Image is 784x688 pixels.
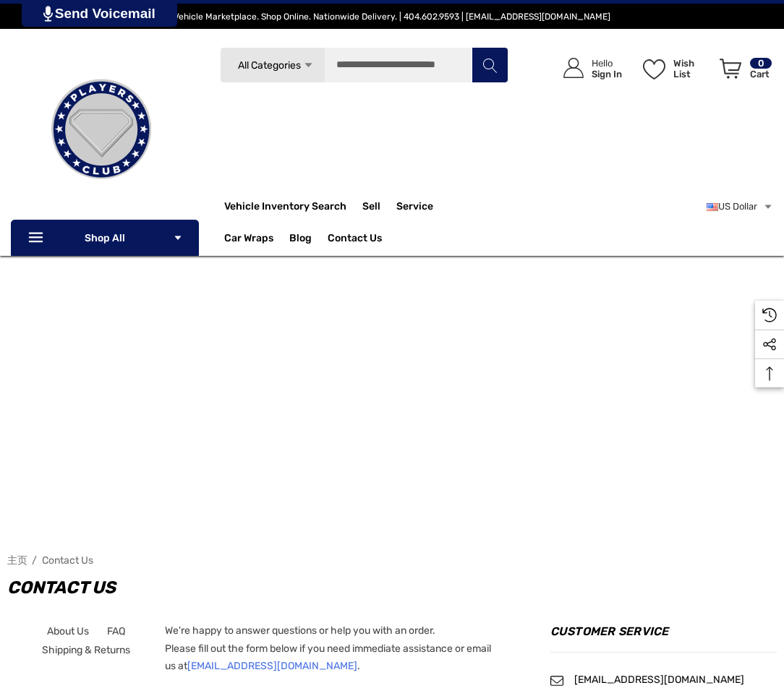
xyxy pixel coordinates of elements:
p: Sign In [592,69,622,79]
svg: Social Media [762,337,777,352]
span: [EMAIL_ADDRESS][DOMAIN_NAME] [574,674,744,686]
a: Shipping & Returns [42,641,130,660]
a: FAQ [107,622,125,641]
svg: Icon Line [27,230,48,246]
p: We're happy to answer questions or help you with an order. Please fill out the form below if you ... [165,622,514,676]
h1: Contact Us [7,573,777,602]
svg: Icon Arrow Down [303,60,314,71]
a: All Categories Icon Arrow Down Icon Arrow Up [220,47,325,83]
img: PjwhLS0gR2VuZXJhdG9yOiBHcmF2aXQuaW8gLS0+PHN2ZyB4bWxucz0iaHR0cDovL3d3dy53My5vcmcvMjAwMC9zdmciIHhtb... [43,6,53,22]
a: About Us [47,622,89,641]
svg: Icon Arrow Down [173,233,183,243]
a: Car Wraps [224,224,289,253]
nav: Breadcrumb [7,548,777,573]
svg: Review Your Cart [720,59,741,79]
p: Shop All [11,220,199,256]
p: Wish List [673,58,712,79]
p: Hello [592,58,622,69]
a: 主页 [7,554,27,567]
a: Blog [289,232,312,248]
svg: Top [755,366,784,381]
svg: Wish List [643,59,665,79]
svg: Icon User Account [563,58,584,78]
span: Sell [362,200,380,216]
a: USD [707,192,773,221]
svg: Icon Email [550,674,563,687]
p: 0 [750,58,772,69]
span: Car Wraps [224,232,273,248]
a: Sell [362,192,396,221]
span: Shipping & Returns [42,644,130,656]
span: All Categories [237,59,300,72]
a: Contact Us [328,232,382,248]
img: Players Club | Cars For Sale [29,57,174,202]
span: Vehicle Marketplace. Shop Online. Nationwide Delivery. | 404.602.9593 | [EMAIL_ADDRESS][DOMAIN_NAME] [174,12,610,22]
a: Contact Us [42,554,93,567]
h4: Customer Service [550,622,777,653]
svg: Recently Viewed [762,308,777,322]
a: [EMAIL_ADDRESS][DOMAIN_NAME] [187,660,357,672]
button: Search [472,47,508,83]
a: Wish List Wish List [636,43,713,93]
a: [EMAIL_ADDRESS][DOMAIN_NAME] [574,674,744,686]
p: Cart [750,69,772,79]
a: Service [396,200,433,216]
span: About Us [47,625,89,637]
a: Vehicle Inventory Search [224,200,346,216]
a: Sign in [547,43,629,93]
a: Cart with 0 items [713,43,773,100]
span: FAQ [107,625,125,637]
